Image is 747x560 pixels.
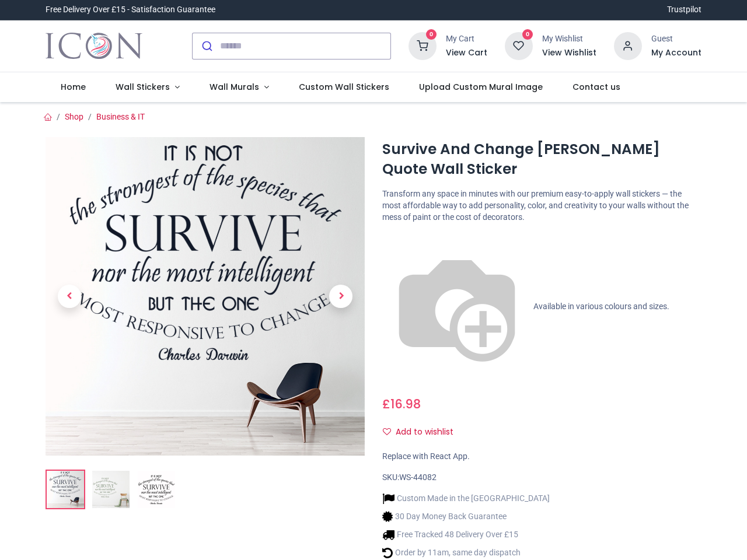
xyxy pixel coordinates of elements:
div: Free Delivery Over £15 - Satisfaction Guarantee [46,4,215,16]
button: Submit [193,33,220,59]
img: Icon Wall Stickers [46,30,142,62]
span: Previous [58,285,81,308]
img: WS-44082-02 [92,471,130,508]
span: Custom Wall Stickers [299,81,389,93]
span: Wall Stickers [116,81,170,93]
li: 30 Day Money Back Guarantee [382,510,550,523]
img: Survive And Change Charles Darwin Quote Wall Sticker [46,137,365,456]
a: Wall Stickers [101,72,195,103]
span: Next [329,285,352,308]
img: WS-44082-03 [138,471,175,508]
a: Next [317,185,365,408]
a: View Cart [446,47,487,59]
div: SKU: [382,472,701,484]
span: WS-44082 [399,473,437,482]
a: Previous [46,185,93,408]
a: 0 [409,40,437,50]
a: Wall Murals [194,72,284,103]
a: Logo of Icon Wall Stickers [46,30,142,62]
p: Transform any space in minutes with our premium easy-to-apply wall stickers — the most affordable... [382,188,701,223]
span: Wall Murals [210,81,259,93]
span: 16.98 [390,395,421,412]
img: color-wheel.png [382,232,532,381]
div: My Cart [446,33,487,45]
a: My Account [651,47,701,59]
span: Available in various colours and sizes. [533,302,669,311]
a: 0 [505,40,533,50]
a: Shop [65,112,83,121]
li: Custom Made in the [GEOGRAPHIC_DATA] [382,492,550,505]
span: Contact us [573,81,620,93]
div: My Wishlist [542,33,596,45]
a: Business & IT [96,112,145,121]
a: Trustpilot [667,4,701,16]
i: Add to wishlist [383,428,391,436]
button: Add to wishlistAdd to wishlist [382,422,463,442]
h1: Survive And Change [PERSON_NAME] Quote Wall Sticker [382,139,701,180]
sup: 0 [426,29,437,40]
li: Order by 11am, same day dispatch [382,547,550,559]
li: Free Tracked 48 Delivery Over £15 [382,528,550,541]
div: Replace with React App. [382,451,701,463]
span: £ [382,395,421,412]
div: Guest [651,33,701,45]
sup: 0 [522,29,533,40]
span: Home [61,81,86,93]
a: View Wishlist [542,47,596,59]
img: Survive And Change Charles Darwin Quote Wall Sticker [47,471,84,508]
span: Upload Custom Mural Image [419,81,543,93]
